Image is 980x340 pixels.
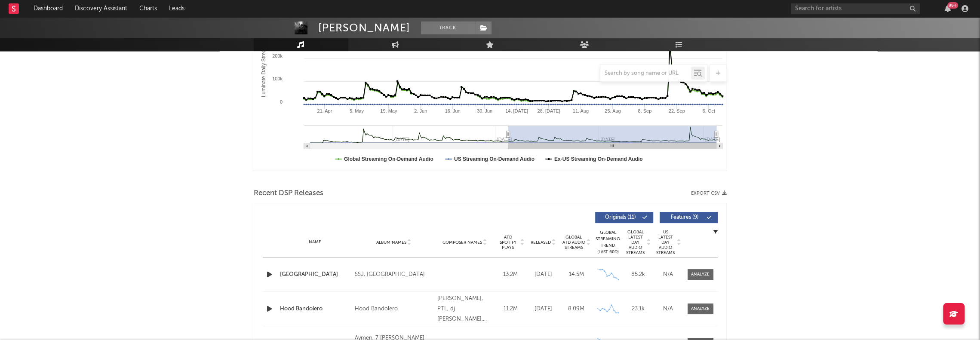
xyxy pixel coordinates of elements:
[497,235,519,250] span: ATD Spotify Plays
[318,21,410,34] div: [PERSON_NAME]
[280,270,350,279] a: [GEOGRAPHIC_DATA]
[625,230,646,255] span: Global Latest Day Audio Streams
[280,99,282,104] text: 0
[421,21,475,34] button: Track
[562,305,591,313] div: 8.09M
[445,108,460,113] text: 16. Jun
[572,108,588,113] text: 11. Aug
[638,108,651,113] text: 8. Sep
[280,239,350,245] div: Name
[791,3,920,14] input: Search for artists
[554,156,642,162] text: Ex-US Streaming On-Demand Audio
[601,215,640,220] span: Originals ( 11 )
[531,240,551,245] span: Released
[272,53,283,58] text: 200k
[497,270,525,279] div: 13.2M
[529,270,558,279] div: [DATE]
[665,215,705,220] span: Features ( 9 )
[562,270,591,279] div: 14.5M
[945,5,951,12] button: 99+
[705,137,720,142] text: [DATE]
[260,43,266,97] text: Luminate Daily Streams
[668,108,685,113] text: 22. Sep
[537,108,560,113] text: 28. [DATE]
[414,108,427,113] text: 2. Jun
[605,108,621,113] text: 25. Aug
[437,294,492,325] div: [PERSON_NAME], PTL, dj [PERSON_NAME], [PERSON_NAME] +1 others
[702,108,715,113] text: 6. Oct
[600,70,691,77] input: Search by song name or URL
[660,212,718,223] button: Features(9)
[349,108,364,113] text: 5. May
[529,305,558,313] div: [DATE]
[947,2,958,9] div: 99 +
[691,191,727,196] button: Export CSV
[595,230,621,255] div: Global Streaming Trend (Last 60D)
[376,240,406,245] span: Album Names
[476,108,492,113] text: 30. Jun
[355,304,398,314] div: Hood Bandolero
[355,270,425,280] div: SSJ, [GEOGRAPHIC_DATA]
[625,305,651,313] div: 23.1k
[317,108,332,113] text: 21. Apr
[655,230,676,255] span: US Latest Day Audio Streams
[254,188,323,199] span: Recent DSP Releases
[280,305,350,313] a: Hood Bandolero
[454,156,534,162] text: US Streaming On-Demand Audio
[442,240,482,245] span: Composer Names
[505,108,528,113] text: 14. [DATE]
[497,305,525,313] div: 11.2M
[380,108,397,113] text: 19. May
[562,235,586,250] span: Global ATD Audio Streams
[344,156,433,162] text: Global Streaming On-Demand Audio
[655,270,681,279] div: N/A
[625,270,651,279] div: 85.2k
[595,212,653,223] button: Originals(11)
[655,305,681,313] div: N/A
